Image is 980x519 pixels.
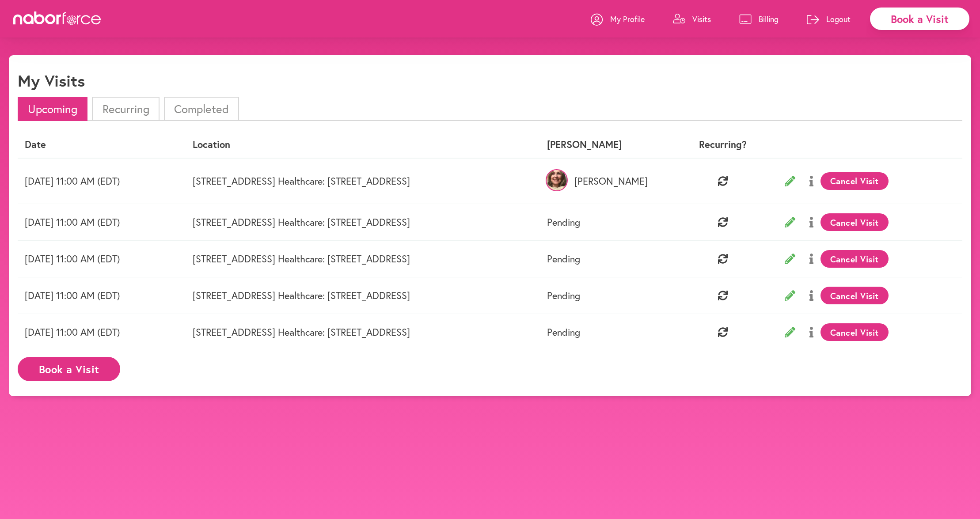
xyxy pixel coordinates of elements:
[186,204,540,241] td: [STREET_ADDRESS] Healthcare: [STREET_ADDRESS]
[591,6,645,32] a: My Profile
[186,241,540,277] td: [STREET_ADDRESS] Healthcare: [STREET_ADDRESS]
[692,14,711,24] p: Visits
[92,97,159,121] li: Recurring
[820,250,889,268] button: Cancel Visit
[186,158,540,204] td: [STREET_ADDRESS] Healthcare: [STREET_ADDRESS]
[807,6,851,32] a: Logout
[18,241,186,277] td: [DATE] 11:00 AM (EDT)
[18,364,120,372] a: Book a Visit
[540,132,676,158] th: [PERSON_NAME]
[820,287,889,304] button: Cancel Visit
[18,71,85,90] h1: My Visits
[540,204,676,241] td: Pending
[164,97,239,121] li: Completed
[826,14,851,24] p: Logout
[18,97,87,121] li: Upcoming
[547,175,669,187] p: [PERSON_NAME]
[186,132,540,158] th: Location
[739,6,779,32] a: Billing
[18,277,186,314] td: [DATE] 11:00 AM (EDT)
[540,241,676,277] td: Pending
[186,314,540,351] td: [STREET_ADDRESS] Healthcare: [STREET_ADDRESS]
[18,314,186,351] td: [DATE] 11:00 AM (EDT)
[676,132,770,158] th: Recurring?
[673,6,711,32] a: Visits
[610,14,645,24] p: My Profile
[540,314,676,351] td: Pending
[870,8,969,30] div: Book a Visit
[18,158,186,204] td: [DATE] 11:00 AM (EDT)
[18,132,186,158] th: Date
[820,172,889,190] button: Cancel Visit
[759,14,779,24] p: Billing
[18,204,186,241] td: [DATE] 11:00 AM (EDT)
[186,277,540,314] td: [STREET_ADDRESS] Healthcare: [STREET_ADDRESS]
[540,277,676,314] td: Pending
[820,213,889,231] button: Cancel Visit
[546,169,568,191] img: sedRNyOTdH7u4zc3JtwQ
[820,323,889,341] button: Cancel Visit
[18,357,120,381] button: Book a Visit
